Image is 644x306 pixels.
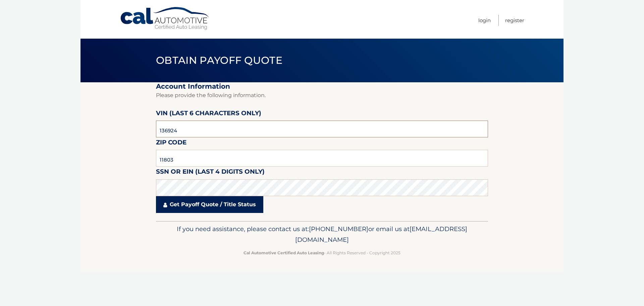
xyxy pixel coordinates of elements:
[160,249,484,256] p: - All Rights Reserved - Copyright 2025
[156,108,261,121] label: VIN (last 6 characters only)
[156,91,488,100] p: Please provide the following information.
[160,224,484,245] p: If you need assistance, please contact us at: or email us at
[244,250,324,255] strong: Cal Automotive Certified Auto Leasing
[505,15,524,26] a: Register
[120,7,210,31] a: Cal Automotive
[156,54,282,67] span: Obtain Payoff Quote
[156,82,488,91] h2: Account Information
[309,225,368,233] span: [PHONE_NUMBER]
[156,196,263,213] a: Get Payoff Quote / Title Status
[156,137,186,150] label: Zip Code
[156,167,265,179] label: SSN or EIN (last 4 digits only)
[478,15,491,26] a: Login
